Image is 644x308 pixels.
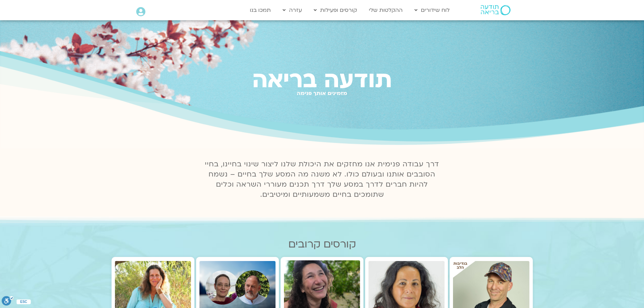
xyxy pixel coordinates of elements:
[365,4,406,17] a: ההקלטות שלי
[112,238,533,250] h2: קורסים קרובים
[246,4,274,17] a: תמכו בנו
[411,4,453,17] a: לוח שידורים
[481,5,510,15] img: תודעה בריאה
[201,159,443,200] p: דרך עבודה פנימית אנו מחזקים את היכולת שלנו ליצור שינוי בחיינו, בחיי הסובבים אותנו ובעולם כולו. לא...
[279,4,305,17] a: עזרה
[310,4,360,17] a: קורסים ופעילות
